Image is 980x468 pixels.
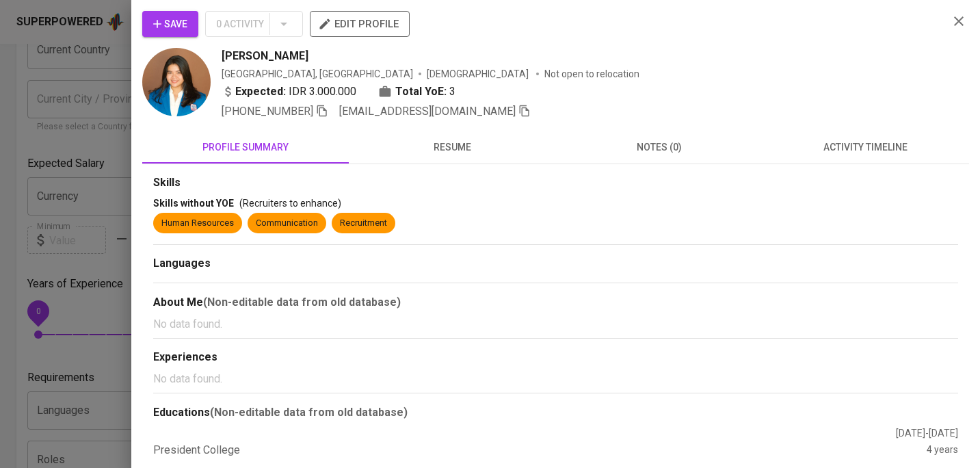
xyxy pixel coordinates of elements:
a: edit profile [310,18,410,29]
p: No data found. [153,371,958,387]
div: Recruitment [340,217,387,230]
button: Save [142,11,198,37]
div: Communication [256,217,318,230]
span: [DATE] - [DATE] [896,428,958,439]
span: [PHONE_NUMBER] [222,105,313,118]
span: notes (0) [564,139,754,156]
div: Human Resources [161,217,234,230]
p: No data found. [153,316,958,333]
b: Expected: [235,83,286,100]
div: IDR 3.000.000 [222,83,356,100]
span: 3 [449,83,455,100]
img: d3003c3e65e9d0303e0f433a96500df9.jpg [142,48,211,116]
span: edit profile [321,15,399,33]
div: President College [153,443,927,458]
div: Experiences [153,350,958,365]
span: [PERSON_NAME] [222,48,308,64]
b: (Non-editable data from old database) [210,406,408,419]
div: 4 years [927,443,958,458]
span: profile summary [150,139,341,156]
span: Skills without YOE [153,198,234,209]
b: Total YoE: [395,83,447,100]
div: Skills [153,175,958,191]
span: resume [357,139,547,156]
div: About Me [153,294,958,311]
p: Not open to relocation [544,67,639,81]
b: (Non-editable data from old database) [203,296,401,309]
div: Languages [153,256,958,272]
button: edit profile [310,11,410,37]
span: Save [153,16,187,33]
div: Educations [153,404,958,421]
span: (Recruiters to enhance) [239,198,341,209]
span: [EMAIL_ADDRESS][DOMAIN_NAME] [339,105,516,118]
span: [DEMOGRAPHIC_DATA] [427,67,531,81]
div: [GEOGRAPHIC_DATA], [GEOGRAPHIC_DATA] [222,67,413,81]
span: activity timeline [771,139,961,156]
